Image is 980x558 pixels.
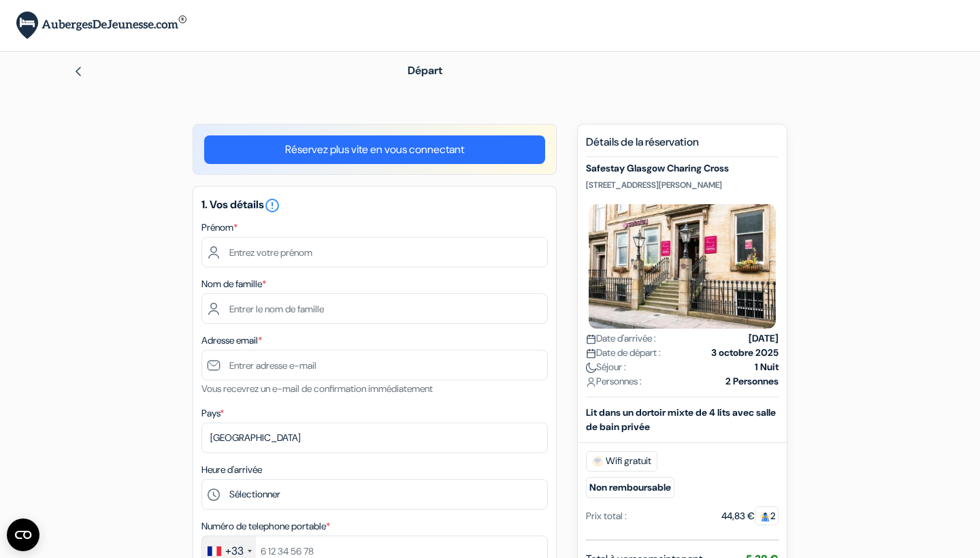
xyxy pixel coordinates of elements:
h5: Détails de la réservation [586,135,779,157]
span: 2 [755,506,779,525]
span: Date d'arrivée : [586,331,656,346]
span: Date de départ : [586,346,661,360]
label: Nom de famille [201,277,266,291]
h5: 1. Vos détails [201,197,548,214]
span: Départ [408,63,442,78]
img: left_arrow.svg [73,66,84,77]
button: Ouvrir le widget CMP [7,519,39,551]
label: Prénom [201,220,238,235]
strong: [DATE] [749,331,779,346]
input: Entrer le nom de famille [201,293,548,324]
strong: 1 Nuit [755,360,779,374]
img: user_icon.svg [586,377,596,387]
label: Numéro de telephone portable [201,519,330,534]
img: calendar.svg [586,334,596,344]
a: error_outline [264,197,280,212]
b: Lit dans un dortoir mixte de 4 lits avec salle de bain privée [586,406,776,433]
strong: 3 octobre 2025 [711,346,779,360]
small: Non remboursable [586,477,674,498]
img: guest.svg [760,512,770,522]
span: Wifi gratuit [586,451,657,472]
label: Adresse email [201,333,262,348]
i: error_outline [264,197,280,214]
img: free_wifi.svg [592,456,603,467]
strong: 2 Personnes [725,374,779,389]
h5: Safestay Glasgow Charing Cross [586,163,779,174]
input: Entrer adresse e-mail [201,350,548,380]
label: Pays [201,406,224,421]
p: [STREET_ADDRESS][PERSON_NAME] [586,180,779,191]
div: Prix total : [586,509,627,523]
img: AubergesDeJeunesse.com [16,12,186,39]
span: Personnes : [586,374,642,389]
span: Séjour : [586,360,626,374]
img: moon.svg [586,363,596,373]
img: calendar.svg [586,348,596,359]
div: 44,83 € [721,509,779,523]
a: Réservez plus vite en vous connectant [204,135,545,164]
input: Entrez votre prénom [201,237,548,267]
small: Vous recevrez un e-mail de confirmation immédiatement [201,382,433,395]
label: Heure d'arrivée [201,463,262,477]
